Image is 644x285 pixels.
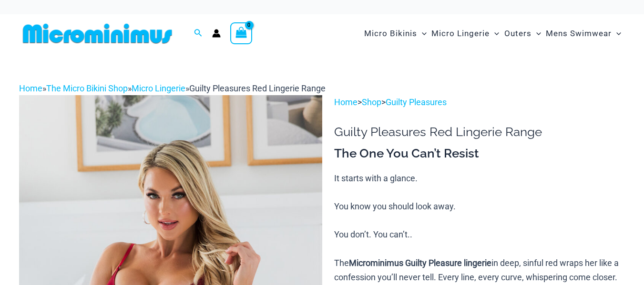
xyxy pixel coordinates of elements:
[230,22,252,44] a: View Shopping Cart, empty
[386,97,447,107] a: Guilty Pleasures
[362,19,429,48] a: Micro BikinisMenu ToggleMenu Toggle
[334,146,625,162] h3: The One You Can’t Resist
[19,83,326,93] span: » » »
[502,19,543,48] a: OutersMenu ToggleMenu Toggle
[504,21,532,46] span: Outers
[19,23,176,44] img: MM SHOP LOGO FLAT
[429,19,501,48] a: Micro LingerieMenu ToggleMenu Toggle
[334,95,625,109] p: > >
[19,83,42,93] a: Home
[212,29,221,38] a: Account icon link
[334,97,358,107] a: Home
[543,19,624,48] a: Mens SwimwearMenu ToggleMenu Toggle
[417,21,427,46] span: Menu Toggle
[132,83,185,93] a: Micro Lingerie
[490,21,499,46] span: Menu Toggle
[46,83,128,93] a: The Micro Bikini Shop
[360,18,625,49] nav: Site Navigation
[612,21,621,46] span: Menu Toggle
[546,21,612,46] span: Mens Swimwear
[364,21,417,46] span: Micro Bikinis
[431,21,490,46] span: Micro Lingerie
[532,21,541,46] span: Menu Toggle
[194,28,203,39] a: Search icon link
[362,97,381,107] a: Shop
[349,258,491,268] b: Microminimus Guilty Pleasure lingerie
[189,83,326,93] span: Guilty Pleasures Red Lingerie Range
[334,125,625,139] h1: Guilty Pleasures Red Lingerie Range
